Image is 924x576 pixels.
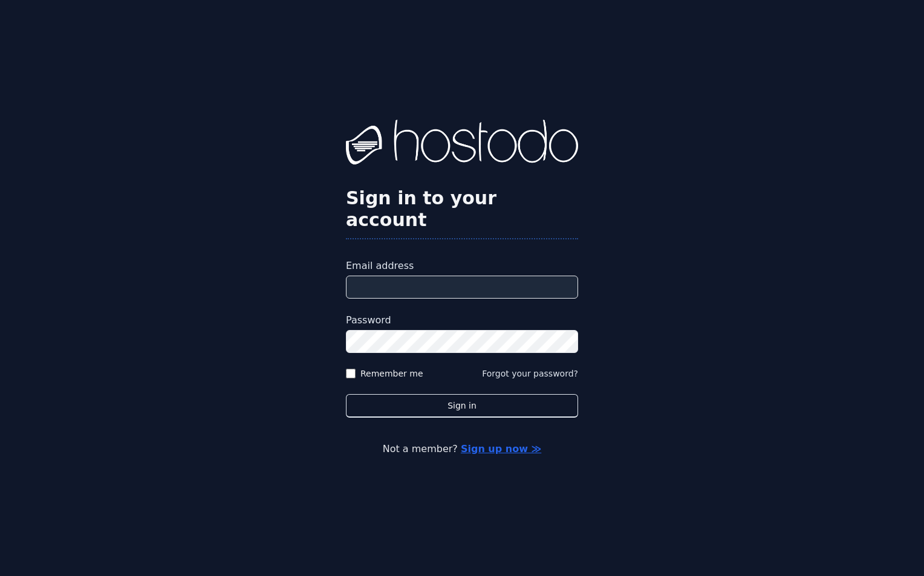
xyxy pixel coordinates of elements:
[346,259,578,273] label: Email address
[360,367,423,380] label: Remember me
[58,442,866,456] p: Not a member?
[346,120,578,168] img: Hostodo
[482,367,578,380] button: Forgot your password?
[461,443,541,455] a: Sign up now ≫
[346,394,578,418] button: Sign in
[346,313,578,328] label: Password
[346,187,578,231] h2: Sign in to your account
